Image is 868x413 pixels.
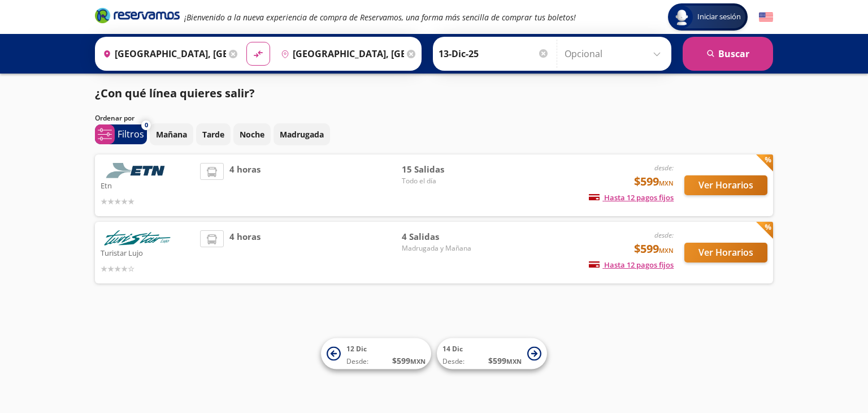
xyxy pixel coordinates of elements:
small: MXN [506,357,522,365]
button: Buscar [683,37,773,71]
span: Desde: [346,356,368,367]
button: Ver Horarios [684,175,767,195]
button: Mañana [150,123,193,145]
span: 4 horas [229,163,261,208]
span: 15 Salidas [402,163,481,176]
span: 14 Dic [442,344,463,354]
p: Etn [101,178,194,192]
span: 0 [145,121,148,130]
button: 14 DicDesde:$599MXN [437,338,547,369]
span: 12 Dic [346,344,367,354]
span: Iniciar sesión [693,11,745,23]
img: Etn [101,163,174,178]
p: Madrugada [280,128,324,140]
span: Hasta 12 pagos fijos [589,260,674,270]
p: Mañana [156,128,187,140]
p: Tarde [202,128,224,140]
p: Filtros [118,127,144,141]
p: Turistar Lujo [101,246,194,259]
button: Ver Horarios [684,243,767,263]
p: Noche [240,128,264,140]
a: Brand Logo [95,7,180,27]
span: $599 [634,173,674,190]
span: Todo el día [402,176,481,186]
button: 0Filtros [95,124,147,144]
small: MXN [410,357,426,365]
em: desde: [654,163,674,173]
span: Desde: [442,356,465,367]
span: $ 599 [488,355,522,367]
input: Buscar Origen [98,40,226,68]
span: 4 horas [229,230,261,275]
button: 12 DicDesde:$599MXN [321,338,431,369]
input: Opcional [565,40,666,68]
span: Madrugada y Mañana [402,243,481,253]
small: MXN [659,246,674,255]
i: Brand Logo [95,7,180,24]
p: Ordenar por [95,113,134,123]
span: Hasta 12 pagos fijos [589,192,674,203]
span: $599 [634,240,674,257]
img: Turistar Lujo [101,230,174,246]
input: Buscar Destino [276,40,404,68]
button: Madrugada [274,123,330,145]
em: desde: [654,230,674,240]
span: 4 Salidas [402,230,481,243]
button: Noche [233,123,271,145]
span: $ 599 [392,355,426,367]
button: Tarde [196,123,231,145]
input: Elegir Fecha [439,40,549,68]
button: English [759,10,773,24]
em: ¡Bienvenido a la nueva experiencia de compra de Reservamos, una forma más sencilla de comprar tus... [184,12,576,23]
small: MXN [659,179,674,187]
p: ¿Con qué línea quieres salir? [95,85,255,102]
